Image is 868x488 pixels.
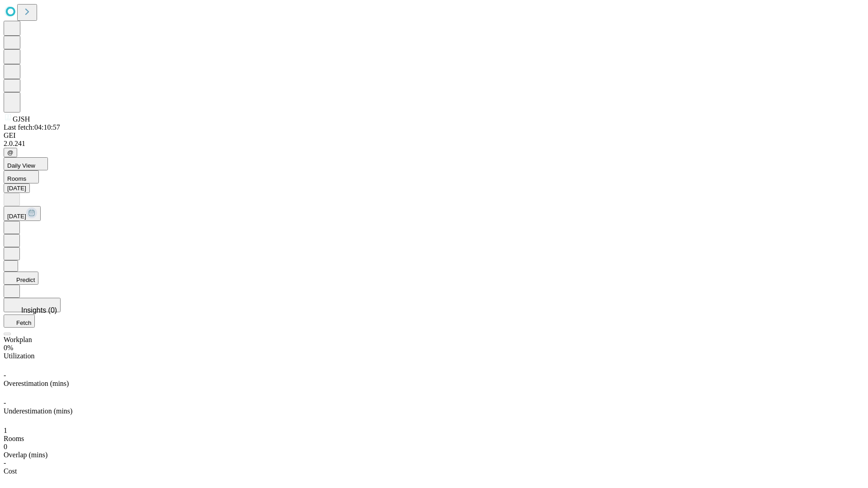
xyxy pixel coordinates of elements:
[4,140,864,148] div: 2.0.241
[4,380,69,387] span: Overestimation (mins)
[4,148,17,157] button: @
[4,459,6,467] span: -
[4,427,7,434] span: 1
[7,162,35,169] span: Daily View
[21,306,57,314] span: Insights (0)
[4,170,39,183] button: Rooms
[4,399,6,407] span: -
[4,407,72,415] span: Underestimation (mins)
[7,175,26,182] span: Rooms
[13,115,30,123] span: GJSH
[4,206,41,221] button: [DATE]
[4,183,30,193] button: [DATE]
[4,344,13,352] span: 0%
[4,443,7,450] span: 0
[4,123,60,131] span: Last fetch: 04:10:57
[7,213,26,220] span: [DATE]
[4,298,61,312] button: Insights (0)
[4,467,17,475] span: Cost
[4,314,35,328] button: Fetch
[4,352,34,360] span: Utilization
[4,435,24,442] span: Rooms
[4,336,32,343] span: Workplan
[4,131,864,140] div: GEI
[4,157,48,170] button: Daily View
[4,371,6,379] span: -
[7,149,14,156] span: @
[4,272,38,285] button: Predict
[4,451,47,459] span: Overlap (mins)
